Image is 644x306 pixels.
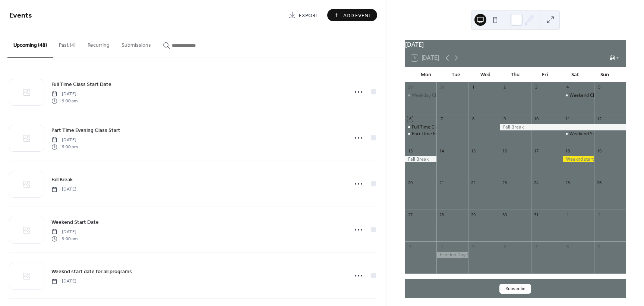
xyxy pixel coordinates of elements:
div: 5 [470,244,476,249]
div: 30 [502,212,508,217]
div: Full Time Class Start Date [405,124,437,130]
div: 7 [439,116,444,122]
div: 29 [470,212,476,217]
div: 25 [565,180,571,186]
div: 7 [533,244,539,249]
div: 3 [533,84,539,90]
a: Part Time Evening Class Start [51,126,120,135]
div: Weeknd start date for all programs [563,156,594,163]
span: Events [9,8,32,23]
div: 4 [439,244,444,249]
div: Sun [590,67,620,82]
div: Fall Break [405,156,437,163]
div: Weekday Class Mandatory Orientation [405,92,437,99]
div: Weekend Start Date [569,131,611,137]
button: Recurring [82,30,116,57]
div: 2 [502,84,508,90]
div: Weekend Class Mandatory Orientation [563,92,594,99]
span: 9:00 am [51,98,78,104]
a: Full Time Class Start Date [51,80,111,89]
div: Fall Break [500,124,626,130]
div: 16 [502,148,508,154]
div: 17 [533,148,539,154]
a: Fall Break [51,175,73,184]
div: Part Time Evening Class Start [412,131,473,137]
a: Weeknd start date for all programs [51,267,132,276]
div: 28 [439,212,444,217]
div: 2 [596,212,602,217]
button: Past (4) [53,30,82,57]
div: 10 [533,116,539,122]
span: Add Event [343,12,372,19]
div: 22 [470,180,476,186]
div: 6 [407,116,413,122]
button: Subscribe [499,284,531,294]
span: 9:00 am [51,235,78,242]
button: Add Event [327,9,377,21]
a: Export [283,9,324,21]
div: 11 [565,116,571,122]
div: Weekend Start Date [563,131,594,137]
div: Part Time Evening Class Start [405,131,437,137]
span: Part Time Evening Class Start [51,127,120,135]
span: 5:00 pm [51,143,78,150]
div: Election Day All Day [436,252,468,258]
div: 15 [470,148,476,154]
span: Export [299,12,319,19]
span: [DATE] [51,137,78,143]
span: [DATE] [51,91,78,98]
div: 23 [502,180,508,186]
div: 1 [565,212,571,217]
div: 1 [470,84,476,90]
div: Full Time Class Start Date [412,124,465,130]
div: 4 [565,84,571,90]
div: 20 [407,180,413,186]
div: Sat [560,67,590,82]
div: Wed [471,67,501,82]
span: Full Time Class Start Date [51,81,111,89]
div: 27 [407,212,413,217]
div: 30 [439,84,444,90]
div: 31 [533,212,539,217]
span: Fall Break [51,176,73,184]
div: 6 [502,244,508,249]
div: 29 [407,84,413,90]
div: 5 [596,84,602,90]
div: 12 [596,116,602,122]
div: 9 [596,244,602,249]
span: Weeknd start date for all programs [51,268,132,276]
div: Weekday Class Mandatory Orientation [412,92,492,99]
div: 14 [439,148,444,154]
div: 19 [596,148,602,154]
div: Thu [501,67,530,82]
div: Tue [441,67,471,82]
div: Mon [411,67,441,82]
a: Weekend Start Date [51,218,99,226]
div: 3 [407,244,413,249]
div: 9 [502,116,508,122]
span: [DATE] [51,278,76,285]
div: 21 [439,180,444,186]
span: [DATE] [51,186,76,193]
div: [DATE] [405,40,626,49]
span: Weekend Start Date [51,219,99,226]
button: Upcoming (48) [7,30,53,58]
div: 8 [565,244,571,249]
div: 18 [565,148,571,154]
div: 13 [407,148,413,154]
div: 26 [596,180,602,186]
button: Submissions [116,30,157,57]
div: Fri [530,67,560,82]
div: 8 [470,116,476,122]
span: [DATE] [51,229,78,235]
div: 24 [533,180,539,186]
